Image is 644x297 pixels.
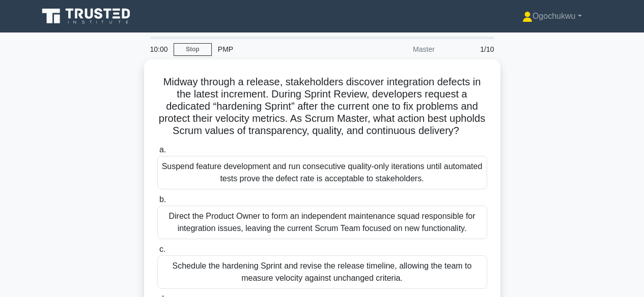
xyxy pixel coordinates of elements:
[156,76,488,138] h5: Midway through a release, stakeholders discover integration defects in the latest increment. Duri...
[157,206,487,239] div: Direct the Product Owner to form an independent maintenance squad responsible for integration iss...
[498,6,606,26] a: Ogochukwu
[157,156,487,189] div: Suspend feature development and run consecutive quality-only iterations until automated tests pro...
[144,39,174,59] div: 10:00
[159,145,166,154] span: a.
[441,39,500,59] div: 1/10
[212,39,352,59] div: PMP
[352,39,441,59] div: Master
[174,43,212,56] a: Stop
[157,255,487,289] div: Schedule the hardening Sprint and revise the release timeline, allowing the team to measure veloc...
[159,245,165,253] span: c.
[159,195,166,204] span: b.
